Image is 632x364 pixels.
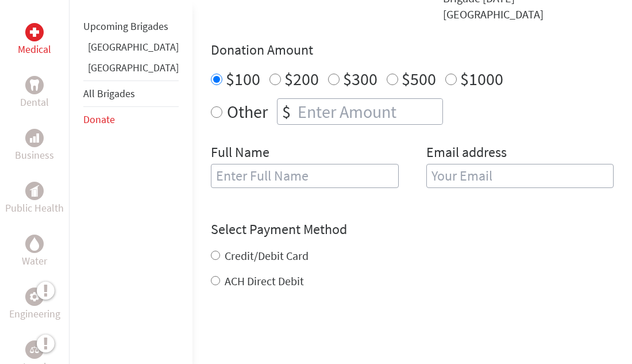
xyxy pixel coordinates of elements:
label: Full Name [211,143,269,164]
p: Engineering [9,306,60,322]
img: Medical [30,28,39,37]
label: Credit/Debit Card [225,248,309,263]
img: Dental [30,79,39,90]
div: Dental [25,76,44,94]
li: Donate [83,107,179,132]
a: [GEOGRAPHIC_DATA] [88,40,179,53]
label: ACH Direct Debit [225,274,304,288]
p: Water [22,253,47,269]
a: DentalDental [20,76,49,110]
label: $200 [284,68,319,90]
img: Engineering [30,292,39,301]
img: Public Health [30,185,39,197]
div: Public Health [25,182,44,200]
li: Ghana [83,39,179,60]
label: $500 [402,68,436,90]
input: Enter Full Name [211,164,399,188]
div: Business [25,129,44,147]
li: Upcoming Brigades [83,14,179,39]
li: All Brigades [83,81,179,107]
a: Public HealthPublic Health [5,182,64,216]
a: WaterWater [22,235,47,269]
a: BusinessBusiness [15,129,54,163]
a: MedicalMedical [18,23,51,58]
div: Medical [25,23,44,41]
iframe: reCAPTCHA [211,312,386,357]
a: [GEOGRAPHIC_DATA] [88,61,179,74]
label: Email address [426,143,507,164]
p: Dental [20,94,49,110]
h4: Donation Amount [211,41,614,59]
label: $100 [226,68,260,90]
img: Business [30,133,39,143]
li: Panama [83,60,179,81]
a: EngineeringEngineering [9,288,60,322]
label: $300 [343,68,377,90]
img: Water [30,237,39,250]
div: Engineering [25,288,44,306]
a: Upcoming Brigades [83,20,168,33]
div: Water [25,235,44,253]
input: Enter Amount [295,99,442,124]
p: Public Health [5,200,64,216]
div: $ [278,99,295,124]
a: Donate [83,113,115,126]
label: $1000 [460,68,503,90]
p: Business [15,147,54,163]
a: All Brigades [83,87,135,100]
div: Legal Empowerment [25,340,44,359]
img: Legal Empowerment [30,346,39,353]
input: Your Email [426,164,614,188]
label: Other [227,98,268,125]
p: Medical [18,41,51,58]
h4: Select Payment Method [211,220,614,239]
